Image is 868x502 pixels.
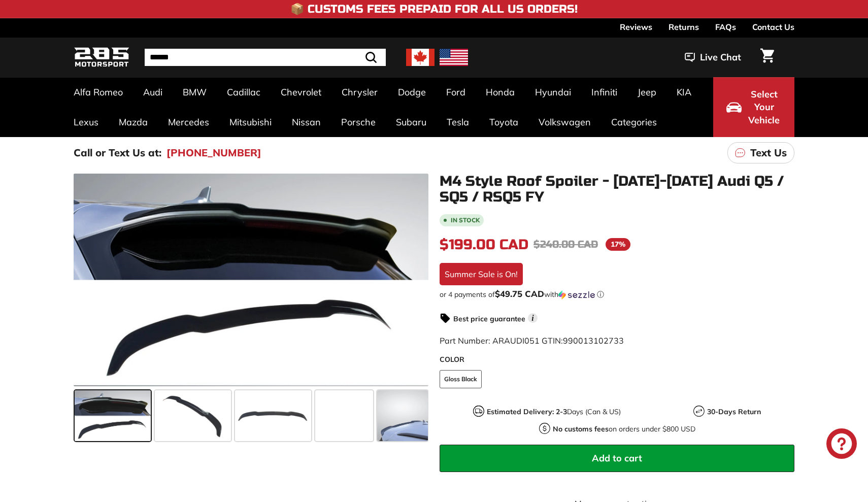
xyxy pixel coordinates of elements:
span: Add to cart [592,452,642,464]
p: Days (Can & US) [487,407,621,417]
div: Summer Sale is On! [440,263,523,285]
a: Nissan [282,107,331,137]
a: Lexus [63,107,109,137]
p: Call or Text Us at: [74,145,161,160]
a: Hyundai [525,77,581,107]
a: Audi [133,77,173,107]
span: Part Number: ARAUDI051 GTIN: [440,336,624,346]
img: Logo_285_Motorsport_areodynamics_components [74,46,129,70]
span: 990013102733 [563,336,624,346]
a: Text Us [727,142,794,163]
a: Cadillac [217,77,271,107]
a: Contact Us [752,18,794,36]
a: Alfa Romeo [63,77,133,107]
a: Jeep [627,77,666,107]
div: or 4 payments of with [440,289,794,299]
inbox-online-store-chat: Shopify online store chat [823,428,860,461]
a: Mitsubishi [219,107,282,137]
label: COLOR [440,354,794,365]
a: Chevrolet [271,77,331,107]
span: $199.00 CAD [440,236,528,253]
a: Dodge [388,77,436,107]
a: Honda [476,77,525,107]
button: Add to cart [440,445,794,472]
p: Text Us [750,145,787,160]
h1: M4 Style Roof Spoiler - [DATE]-[DATE] Audi Q5 / SQ5 / RSQ5 FY [440,174,794,205]
a: [PHONE_NUMBER] [166,145,261,160]
button: Live Chat [672,45,754,70]
span: Select Your Vehicle [747,88,781,127]
strong: Best price guarantee [453,314,525,323]
a: KIA [666,77,702,107]
h4: 📦 Customs Fees Prepaid for All US Orders! [290,3,578,15]
a: Volkswagen [528,107,601,137]
span: $240.00 CAD [533,238,598,251]
span: i [528,313,538,323]
a: Returns [669,18,699,36]
a: Mercedes [158,107,219,137]
span: Live Chat [700,51,741,64]
a: BMW [173,77,217,107]
b: In stock [451,217,480,223]
a: Reviews [620,18,652,36]
span: 17% [606,238,630,251]
a: Categories [601,107,667,137]
div: or 4 payments of$49.75 CADwithSezzle Click to learn more about Sezzle [440,289,794,299]
img: Sezzle [558,290,595,299]
a: Cart [754,40,780,75]
span: $49.75 CAD [495,288,544,299]
button: Select Your Vehicle [713,77,794,137]
a: Tesla [437,107,479,137]
a: Chrysler [331,77,388,107]
a: Subaru [386,107,437,137]
a: Toyota [479,107,528,137]
strong: Estimated Delivery: 2-3 [487,407,567,416]
a: Porsche [331,107,386,137]
p: on orders under $800 USD [553,424,695,434]
a: FAQs [715,18,736,36]
a: Infiniti [581,77,627,107]
strong: No customs fees [553,424,609,433]
strong: 30-Days Return [707,407,761,416]
input: Search [145,49,386,66]
a: Mazda [109,107,158,137]
a: Ford [436,77,476,107]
